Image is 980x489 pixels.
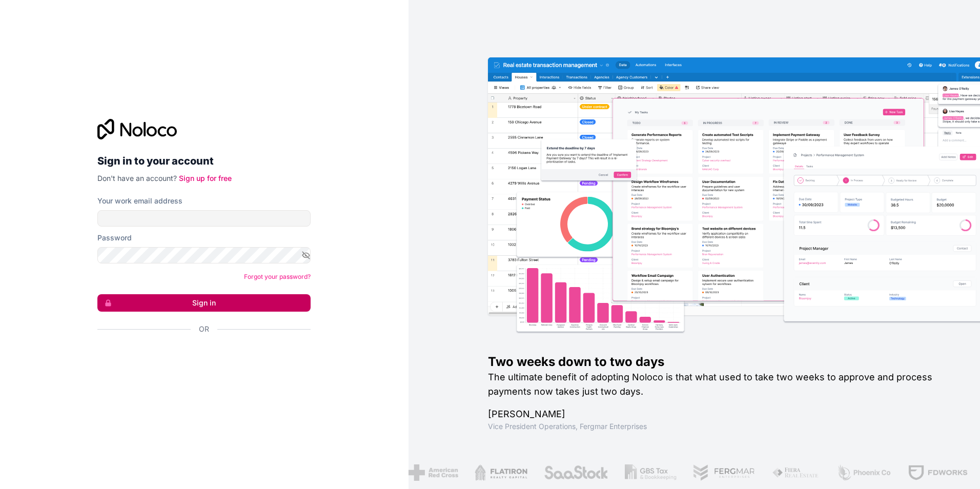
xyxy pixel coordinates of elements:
[179,174,232,182] a: Sign up for free
[771,464,820,481] img: /assets/fiera-fwj2N5v4.png
[407,464,457,481] img: /assets/american-red-cross-BAupjrZR.png
[92,345,308,368] iframe: Schaltfläche „Über Google anmelden“
[907,464,967,481] img: /assets/fdworks-Bi04fVtw.png
[692,464,755,481] img: /assets/fergmar-CudnrXN5.png
[624,464,677,481] img: /assets/gbstax-C-GtDUiK.png
[97,233,132,243] label: Password
[488,354,947,370] h1: Two weeks down to two days
[488,370,947,399] h2: The ultimate benefit of adopting Noloco is that what used to take two weeks to approve and proces...
[543,464,608,481] img: /assets/saastock-C6Zbiodz.png
[97,294,311,312] button: Sign in
[244,273,311,280] a: Forgot your password?
[488,407,947,421] h1: [PERSON_NAME]
[97,152,311,170] h2: Sign in to your account
[199,324,209,334] span: Or
[97,174,177,182] span: Don't have an account?
[488,421,947,432] h1: Vice President Operations , Fergmar Enterprises
[474,464,527,481] img: /assets/flatiron-C8eUkumj.png
[97,210,311,227] input: Email address
[97,247,311,263] input: Password
[97,196,182,206] label: Your work email address
[836,464,891,481] img: /assets/phoenix-BREaitsQ.png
